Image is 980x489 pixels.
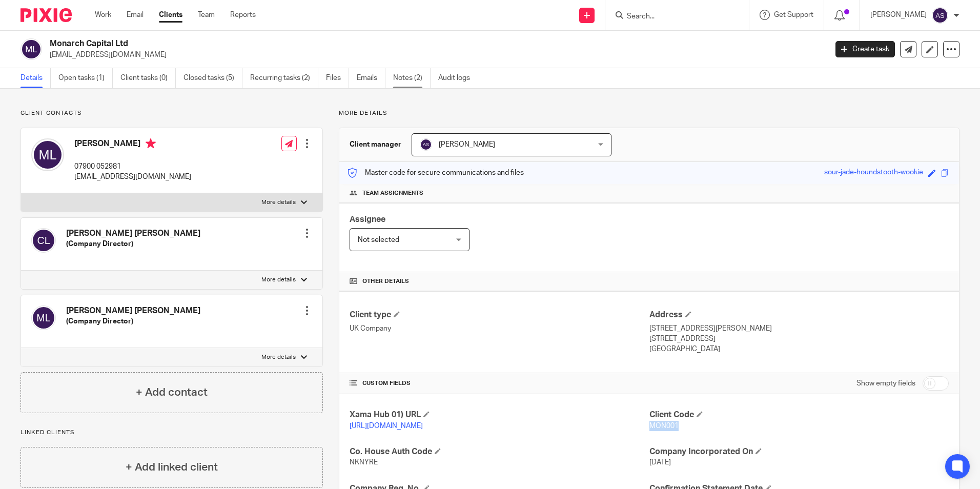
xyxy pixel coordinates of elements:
p: [GEOGRAPHIC_DATA] [649,344,949,354]
a: Work [95,10,111,20]
h4: + Add contact [136,384,208,400]
span: Assignee [350,215,385,223]
a: Open tasks (1) [58,68,113,88]
span: Get Support [774,11,813,18]
span: MON001 [649,422,679,430]
h4: Co. House Auth Code [350,446,649,457]
p: Client contacts [21,109,323,117]
label: Show empty fields [856,378,915,389]
h3: Client manager [350,139,401,150]
p: UK Company [350,323,649,334]
a: Create task [835,41,895,57]
h4: Client Code [649,410,949,420]
p: [EMAIL_ADDRESS][DOMAIN_NAME] [50,50,820,60]
a: Reports [230,10,256,20]
a: Team [198,10,215,20]
h4: [PERSON_NAME] [74,138,191,151]
p: Linked clients [21,429,323,437]
img: svg%3E [420,138,432,151]
h4: Client type [350,310,649,320]
h4: Address [649,310,949,320]
a: Files [326,68,349,88]
a: Clients [159,10,182,20]
a: Notes (2) [393,68,431,88]
a: Email [127,10,144,20]
p: [STREET_ADDRESS] [649,334,949,344]
h5: (Company Director) [66,239,200,249]
input: Search [626,12,718,22]
h5: (Company Director) [66,316,200,327]
img: svg%3E [932,7,948,24]
p: More details [339,109,959,117]
img: Pixie [21,8,72,22]
h4: Xama Hub 01) URL [350,410,649,420]
p: More details [261,276,296,284]
p: [PERSON_NAME] [870,10,927,20]
span: [PERSON_NAME] [439,141,495,148]
div: sour-jade-houndstooth-wookie [824,167,923,179]
img: svg%3E [31,305,56,330]
p: 07900 052981 [74,161,191,172]
a: Recurring tasks (2) [250,68,318,88]
a: Client tasks (0) [120,68,176,88]
p: More details [261,353,296,361]
p: [EMAIL_ADDRESS][DOMAIN_NAME] [74,172,191,182]
p: More details [261,198,296,207]
span: NKNYRE [350,459,378,466]
p: [STREET_ADDRESS][PERSON_NAME] [649,323,949,334]
h4: Company Incorporated On [649,446,949,457]
span: [DATE] [649,459,671,466]
h4: [PERSON_NAME] [PERSON_NAME] [66,228,200,239]
h4: CUSTOM FIELDS [350,379,649,388]
h4: [PERSON_NAME] [PERSON_NAME] [66,305,200,316]
a: Closed tasks (5) [183,68,242,88]
a: Audit logs [438,68,478,88]
p: Master code for secure communications and files [347,168,524,178]
h4: + Add linked client [126,459,218,475]
span: Not selected [358,236,399,243]
img: svg%3E [31,228,56,253]
a: Details [21,68,51,88]
img: svg%3E [21,38,42,60]
img: svg%3E [31,138,64,171]
span: Team assignments [362,189,423,197]
a: [URL][DOMAIN_NAME] [350,422,423,430]
a: Emails [357,68,385,88]
i: Primary [146,138,156,149]
span: Other details [362,277,409,286]
h2: Monarch Capital Ltd [50,38,666,49]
